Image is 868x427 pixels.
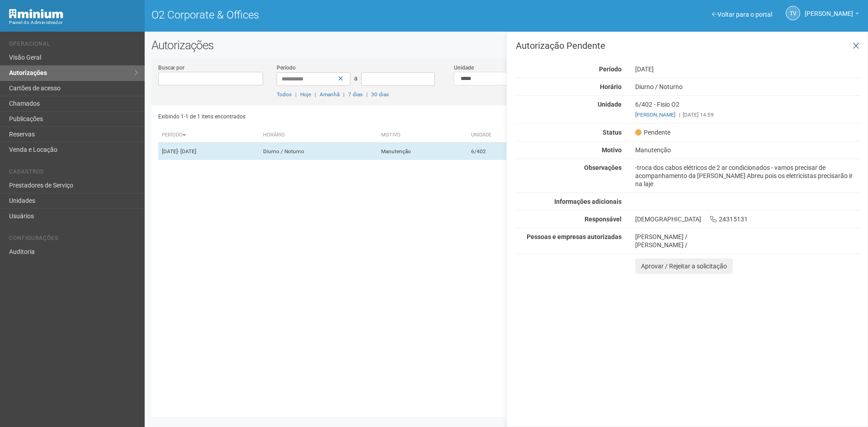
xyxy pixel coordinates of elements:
[158,128,259,143] th: Período
[277,64,296,72] label: Período
[628,83,868,91] div: Diurno / Noturno
[377,128,468,143] th: Motivo
[354,75,358,82] span: a
[348,91,363,98] a: 7 dias
[295,91,297,98] span: |
[602,146,622,154] strong: Motivo
[151,9,500,21] h1: O2 Corporate & Offices
[712,11,772,18] a: Voltar para o portal
[178,148,196,155] span: - [DATE]
[628,146,868,154] div: Manutenção
[9,19,138,27] div: Painel do Administrador
[635,111,861,119] div: [DATE] 14:59
[598,101,622,108] strong: Unidade
[635,128,670,136] span: Pendente
[679,112,680,118] span: |
[9,9,63,19] img: Minium
[467,128,535,143] th: Unidade
[467,143,535,160] td: 6/402
[628,215,868,223] div: [DEMOGRAPHIC_DATA] 24315131
[259,143,377,160] td: Diurno / Noturno
[9,169,138,178] li: Cadastros
[371,91,389,98] a: 30 dias
[527,233,622,240] strong: Pessoas e empresas autorizadas
[599,66,622,73] strong: Período
[151,38,861,52] h2: Autorizações
[158,64,184,72] label: Buscar por
[603,129,622,136] strong: Status
[635,258,733,274] button: Aprovar / Rejeitar a solicitação
[635,233,861,241] div: [PERSON_NAME] /
[343,91,344,98] span: |
[628,100,868,119] div: 6/402 - Fisio O2
[259,128,377,143] th: Horário
[277,91,292,98] a: Todos
[635,241,861,249] div: [PERSON_NAME] /
[158,143,259,160] td: [DATE]
[320,91,340,98] a: Amanhã
[366,91,368,98] span: |
[628,164,868,188] div: -troca dos cabos elétricos de 2 ar condicionados - vamos precisar de acompanhamento da [PERSON_NA...
[635,112,675,118] a: [PERSON_NAME]
[600,83,622,90] strong: Horário
[516,41,861,50] h3: Autorização Pendente
[454,64,474,72] label: Unidade
[9,235,138,244] li: Configurações
[805,1,853,17] span: Thayane Vasconcelos Torres
[805,11,859,19] a: [PERSON_NAME]
[628,65,868,73] div: [DATE]
[377,143,468,160] td: Manutenção
[9,41,138,50] li: Operacional
[300,91,311,98] a: Hoje
[585,216,622,223] strong: Responsável
[786,6,800,20] a: TV
[554,198,622,205] strong: Informações adicionais
[158,110,504,123] div: Exibindo 1-1 de 1 itens encontrados
[584,164,622,171] strong: Observações
[315,91,316,98] span: |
